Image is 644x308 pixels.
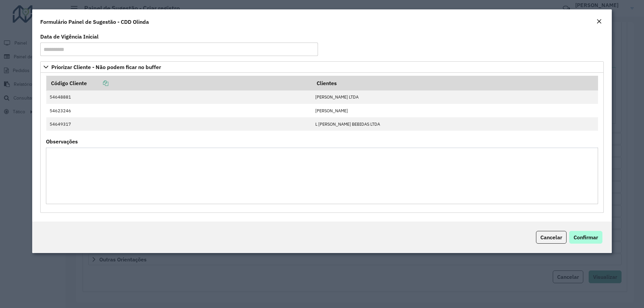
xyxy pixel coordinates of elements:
div: Priorizar Cliente - Não podem ficar no buffer [40,73,604,213]
span: Priorizar Cliente - Não podem ficar no buffer [51,64,161,70]
em: Fechar [596,19,602,24]
th: Código Cliente [46,76,312,90]
label: Data de Vigência Inicial [40,33,99,41]
td: 54648881 [46,90,312,104]
td: 54623246 [46,104,312,117]
td: [PERSON_NAME] [312,104,598,117]
span: Confirmar [574,234,598,241]
td: [PERSON_NAME] LTDA [312,90,598,104]
button: Cancelar [536,231,567,244]
button: Close [594,17,604,26]
td: 54649317 [46,117,312,131]
a: Copiar [87,80,108,86]
td: L [PERSON_NAME] BEBIDAS LTDA [312,117,598,131]
h4: Formulário Painel de Sugestão - CDD Olinda [40,18,149,26]
button: Confirmar [569,231,602,244]
label: Observações [46,137,78,145]
a: Priorizar Cliente - Não podem ficar no buffer [40,61,604,73]
span: Cancelar [540,234,562,241]
th: Clientes [312,76,598,90]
